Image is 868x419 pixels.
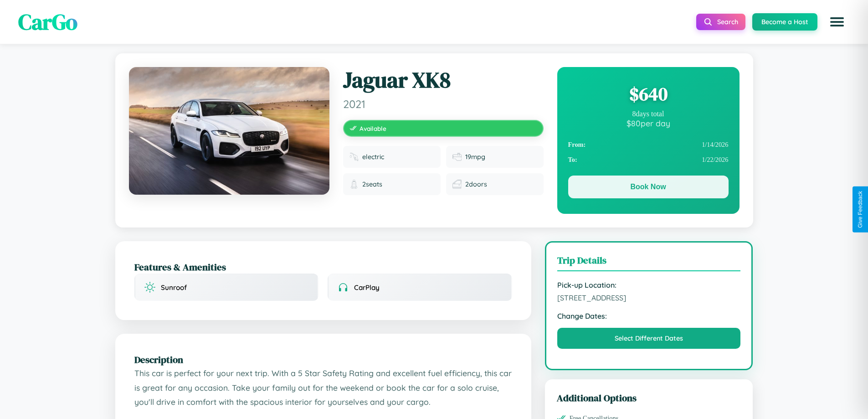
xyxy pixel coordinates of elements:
[557,293,741,302] span: [STREET_ADDRESS]
[354,283,380,292] span: CarPlay
[752,13,817,31] button: Become a Host
[568,82,729,106] div: $ 640
[343,97,544,111] span: 2021
[568,137,729,152] div: 1 / 14 / 2026
[465,180,487,188] span: 2 doors
[557,311,741,321] strong: Change Dates:
[696,14,745,30] button: Search
[18,7,77,37] span: CarGo
[557,328,741,349] button: Select Different Dates
[824,9,850,35] button: Open menu
[161,283,187,292] span: Sunroof
[568,141,586,149] strong: From:
[568,152,729,167] div: 1 / 22 / 2026
[362,180,382,188] span: 2 seats
[557,280,741,290] strong: Pick-up Location:
[568,176,729,198] button: Book Now
[465,153,485,161] span: 19 mpg
[568,110,729,118] div: 8 days total
[557,391,741,404] h3: Additional Options
[557,253,741,271] h3: Trip Details
[568,156,577,164] strong: To:
[717,18,738,26] span: Search
[360,124,386,132] span: Available
[343,67,544,93] h1: Jaguar XK8
[452,180,462,189] img: Doors
[349,180,359,189] img: Seats
[568,118,729,128] div: $ 80 per day
[452,152,462,161] img: Fuel efficiency
[129,67,329,195] img: Jaguar XK8 2021
[349,152,359,161] img: Fuel type
[134,366,512,409] p: This car is perfect for your next trip. With a 5 Star Safety Rating and excellent fuel efficiency...
[134,353,512,366] h2: Description
[134,260,512,274] h2: Features & Amenities
[362,153,384,161] span: electric
[857,191,863,228] div: Give Feedback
